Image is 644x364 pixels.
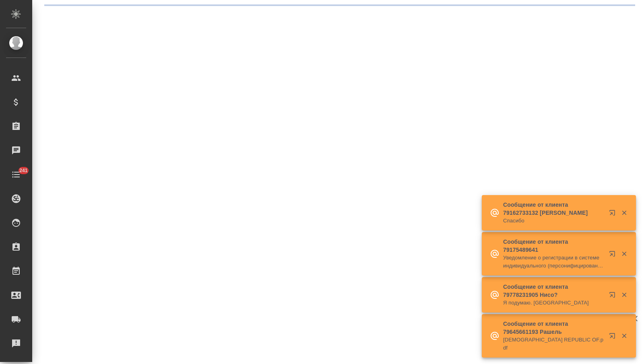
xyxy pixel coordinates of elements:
p: Сообщение от клиента 79175489641 [503,238,604,254]
p: Спасибо [503,217,604,225]
button: Открыть в новой вкладке [604,205,623,224]
button: Открыть в новой вкладке [604,246,623,265]
p: Сообщение от клиента 79162733132 [PERSON_NAME] [503,201,604,217]
button: Закрыть [616,332,632,339]
button: Открыть в новой вкладке [604,287,623,306]
p: Сообщение от клиента 79645661193 Рашель [503,320,604,336]
p: Я подумаю. [GEOGRAPHIC_DATA] [503,299,604,307]
button: Закрыть [616,209,632,216]
button: Закрыть [616,250,632,257]
p: [DEMOGRAPHIC_DATA] REPUBLIC OF.pdf [503,336,604,352]
span: 241 [14,167,33,175]
button: Закрыть [616,291,632,298]
p: Сообщение от клиента 79778231905 Нисо? [503,283,604,299]
p: Уведомление о регистрации в системе индивидуального (персонифицированного) учета(42).PDF [503,254,604,270]
button: Открыть в новой вкладке [604,328,623,347]
a: 241 [2,165,30,185]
